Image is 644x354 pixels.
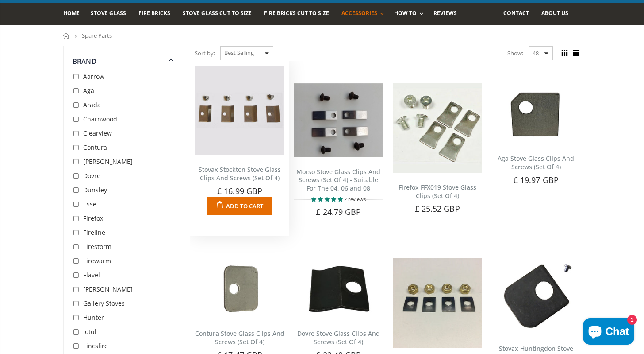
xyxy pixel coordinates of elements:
a: Stove Glass Cut To Size [183,3,258,25]
span: [PERSON_NAME] [83,157,133,166]
img: Firefox FFX019 Stove Glass Clips (Set Of 4) [393,83,482,173]
a: Stove Glass [91,3,133,25]
span: Aarrow [83,72,104,81]
img: Villager Stove Glass Clips And Nuts (Set Of 4) [393,258,482,348]
span: £ 19.97 GBP [514,175,559,185]
span: Fire Bricks [138,9,170,17]
inbox-online-store-chat: Shopify online store chat [580,318,637,347]
span: Hunter [83,313,104,322]
img: Set of 4 Dovre glass clips with screws [294,258,383,319]
span: £ 24.79 GBP [316,206,361,217]
a: Dovre Stove Glass Clips And Screws (Set Of 4) [297,329,380,346]
span: Reviews [433,9,457,17]
a: Aga Stove Glass Clips And Screws (Set Of 4) [498,154,574,171]
span: £ 16.99 GBP [217,186,262,196]
span: Brand [73,57,96,66]
span: Esse [83,200,96,208]
a: Firefox FFX019 Stove Glass Clips (Set Of 4) [399,183,476,200]
img: Set of 4 Contura glass clips with screws [195,258,284,319]
span: Lincsfire [83,342,108,350]
span: Sort by: [195,46,215,61]
span: Arada [83,101,101,109]
a: Home [63,33,70,39]
span: Home [63,9,80,17]
a: Stovax Stockton Stove Glass Clips And Screws (Set Of 4) [199,165,281,182]
span: Accessories [341,9,377,17]
span: Contura [83,143,107,152]
span: Flavel [83,271,100,279]
img: Set of 4 Aga glass clips with screws [491,83,581,144]
span: Fire Bricks Cut To Size [264,9,329,17]
span: Stove Glass Cut To Size [183,9,251,17]
span: Clearview [83,129,112,137]
button: Add to Cart [207,197,272,215]
span: £ 25.52 GBP [415,203,460,214]
a: Accessories [341,3,388,25]
a: Morso Stove Glass Clips And Screws (Set Of 4) - Suitable For The 04, 06 and 08 [296,167,380,193]
a: Fire Bricks Cut To Size [264,3,336,25]
span: Charnwood [83,115,117,123]
a: Contact [503,3,536,25]
span: 5.00 stars [311,196,344,202]
span: [PERSON_NAME] [83,285,133,293]
span: Add to Cart [226,202,263,210]
span: Fireline [83,228,105,237]
span: Spare Parts [82,31,112,39]
img: Stovax Huntingdon Stove Glass Clips And Screws [491,258,581,335]
span: Firestorm [83,242,111,251]
span: Firefox [83,214,103,222]
a: Fire Bricks [138,3,177,25]
span: Stove Glass [91,9,126,17]
span: Aga [83,86,94,95]
img: Set of 4 Stovax Stockton glass clips with screws [195,66,284,155]
a: About us [541,3,575,25]
span: List view [571,48,581,58]
span: Dunsley [83,186,107,194]
a: Contura Stove Glass Clips And Screws (Set Of 4) [195,329,284,346]
a: Reviews [433,3,464,25]
span: Contact [503,9,529,17]
a: How To [394,3,428,25]
span: About us [541,9,568,17]
span: Jotul [83,327,96,336]
span: Gallery Stoves [83,299,125,307]
span: Firewarm [83,257,111,265]
a: Home [63,3,86,25]
img: Stove glass clips for the Morso 04, 06 and 08 [294,83,383,157]
span: Grid view [560,48,569,58]
span: 2 reviews [344,196,366,202]
span: How To [394,9,417,17]
span: Show: [507,46,523,60]
span: Dovre [83,171,100,180]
